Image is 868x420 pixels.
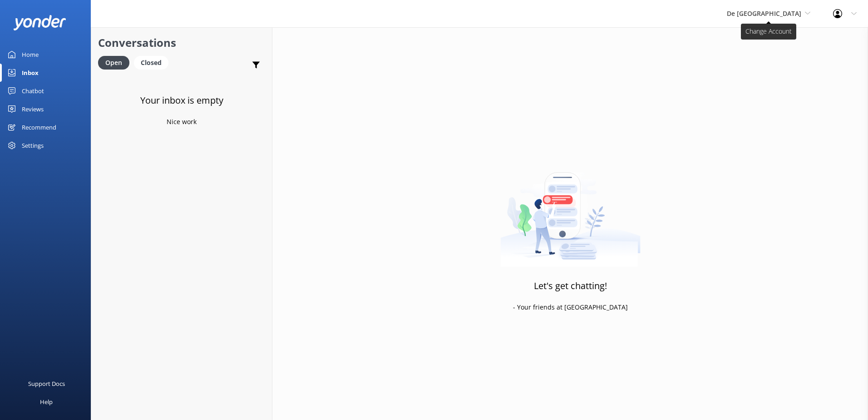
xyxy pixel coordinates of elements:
img: yonder-white-logo.png [14,15,66,30]
div: Chatbot [22,82,44,100]
div: Inbox [22,64,39,82]
h2: Conversations [98,34,265,51]
a: Open [98,57,134,67]
div: Open [98,56,129,70]
div: Settings [22,136,44,155]
h3: Let's get chatting! [534,279,607,293]
div: Reviews [22,100,44,118]
span: De [GEOGRAPHIC_DATA] [727,9,801,18]
div: Recommend [22,118,56,136]
div: Help [40,393,53,411]
p: Nice work [167,117,197,127]
p: - Your friends at [GEOGRAPHIC_DATA] [513,302,628,312]
div: Home [22,45,39,64]
img: artwork of a man stealing a conversation from at giant smartphone [500,153,641,267]
div: Support Docs [28,375,65,393]
h3: Your inbox is empty [140,93,223,108]
a: Closed [134,57,173,67]
div: Closed [134,56,168,70]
